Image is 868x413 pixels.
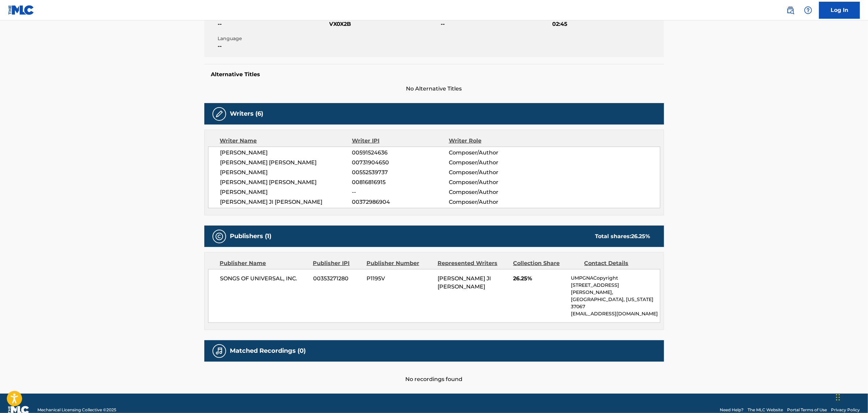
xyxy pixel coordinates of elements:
[804,6,812,14] img: help
[218,20,328,28] span: --
[230,347,306,355] h5: Matched Recordings (0)
[748,407,783,413] a: The MLC Website
[220,178,352,186] span: [PERSON_NAME] [PERSON_NAME]
[836,387,840,408] div: Drag
[552,20,662,28] span: 02:45
[220,275,308,283] span: SONGS OF UNIVERSAL, INC.
[352,198,448,206] span: 00372986904
[513,275,566,283] span: 26.25%
[329,20,439,28] span: VX0X2B
[438,259,508,267] div: Represented Writers
[449,137,537,145] div: Writer Role
[571,282,660,296] p: [STREET_ADDRESS][PERSON_NAME],
[220,259,308,267] div: Publisher Name
[449,178,537,186] span: Composer/Author
[449,198,537,206] span: Composer/Author
[584,259,650,267] div: Contact Details
[313,275,361,283] span: 00353271280
[220,198,352,206] span: [PERSON_NAME] JI [PERSON_NAME]
[8,5,34,15] img: MLC Logo
[218,35,328,42] span: Language
[352,149,448,157] span: 00591524636
[37,407,116,413] span: Mechanical Licensing Collective © 2025
[449,159,537,167] span: Composer/Author
[787,407,827,413] a: Portal Terms of Use
[218,42,328,50] span: --
[220,188,352,196] span: [PERSON_NAME]
[352,188,448,196] span: --
[571,310,660,317] p: [EMAIL_ADDRESS][DOMAIN_NAME]
[220,159,352,167] span: [PERSON_NAME] [PERSON_NAME]
[438,275,491,290] span: [PERSON_NAME] JI [PERSON_NAME]
[230,110,263,118] h5: Writers (6)
[367,259,432,267] div: Publisher Number
[801,3,815,17] div: Help
[831,407,860,413] a: Privacy Policy
[819,2,860,19] a: Log In
[367,275,432,283] span: P1195V
[513,259,579,267] div: Collection Share
[211,71,657,78] h5: Alternative Titles
[631,233,650,239] span: 26.25 %
[352,137,449,145] div: Writer IPI
[449,188,537,196] span: Composer/Author
[215,347,223,355] img: Matched Recordings
[313,259,361,267] div: Publisher IPI
[220,149,352,157] span: [PERSON_NAME]
[595,232,650,241] div: Total shares:
[784,3,797,17] a: Public Search
[230,232,272,240] h5: Publishers (1)
[352,159,448,167] span: 00731904650
[834,380,868,413] iframe: Chat Widget
[786,6,795,14] img: search
[352,178,448,186] span: 00816816915
[441,20,551,28] span: --
[215,232,223,241] img: Publishers
[352,168,448,177] span: 00552539737
[204,85,664,93] span: No Alternative Titles
[720,407,744,413] a: Need Help?
[220,137,352,145] div: Writer Name
[571,296,660,310] p: [GEOGRAPHIC_DATA], [US_STATE] 37067
[204,362,664,383] div: No recordings found
[220,168,352,177] span: [PERSON_NAME]
[571,275,660,282] p: UMPGNACopyright
[449,168,537,177] span: Composer/Author
[449,149,537,157] span: Composer/Author
[215,110,223,118] img: Writers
